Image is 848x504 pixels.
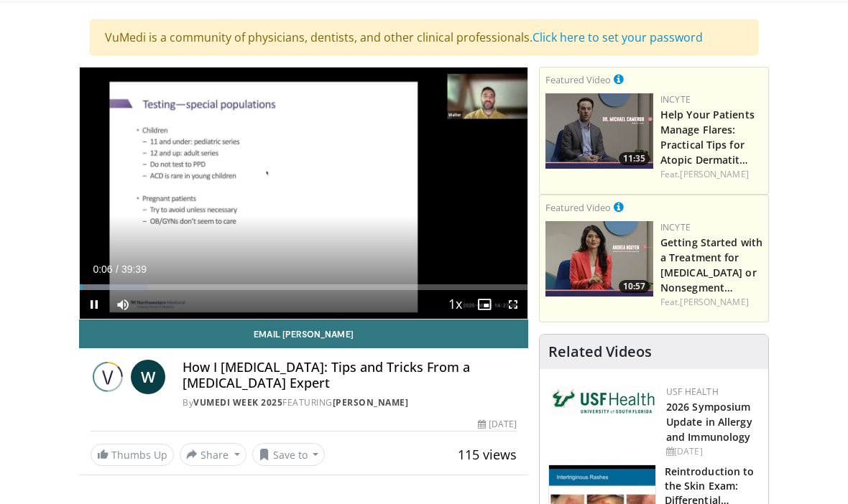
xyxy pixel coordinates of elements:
[80,284,527,290] div: Progress Bar
[619,152,650,165] span: 11:35
[533,29,703,45] a: Click here to set your password
[619,280,650,293] span: 10:57
[660,296,762,309] div: Feat.
[545,221,653,297] a: 10:57
[680,168,748,180] a: [PERSON_NAME]
[333,396,409,409] a: [PERSON_NAME]
[131,360,165,394] a: W
[79,319,528,348] a: Email [PERSON_NAME]
[93,263,112,275] span: 0:06
[545,93,653,169] a: 11:35
[80,290,109,319] button: Pause
[660,221,691,233] a: Incyte
[548,343,652,360] h4: Related Videos
[545,201,611,214] small: Featured Video
[458,446,517,463] span: 115 views
[183,360,517,391] h4: How I [MEDICAL_DATA]: Tips and Tricks From a [MEDICAL_DATA] Expert
[551,386,659,417] img: 6ba8804a-8538-4002-95e7-a8f8012d4a11.png.150x105_q85_autocrop_double_scale_upscale_version-0.2.jpg
[91,360,125,394] img: Vumedi Week 2025
[121,263,147,275] span: 39:39
[660,235,762,294] a: Getting Started with a Treatment for [MEDICAL_DATA] or Nonsegment…
[666,445,757,458] div: [DATE]
[80,67,527,319] video-js: Video Player
[91,444,174,466] a: Thumbs Up
[545,221,653,297] img: e02a99de-beb8-4d69-a8cb-018b1ffb8f0c.png.150x105_q85_crop-smart_upscale.jpg
[109,290,137,319] button: Mute
[660,108,755,167] a: Help Your Patients Manage Flares: Practical Tips for Atopic Dermatit…
[666,386,719,398] a: USF Health
[252,443,326,466] button: Save to
[470,290,499,319] button: Enable picture-in-picture mode
[183,396,517,409] div: By FEATURING
[666,400,752,444] a: 2026 Symposium Update in Allergy and Immunology
[660,168,762,181] div: Feat.
[180,443,246,466] button: Share
[193,396,282,409] a: Vumedi Week 2025
[545,73,611,86] small: Featured Video
[545,93,653,169] img: 601112bd-de26-4187-b266-f7c9c3587f14.png.150x105_q85_crop-smart_upscale.jpg
[499,290,527,319] button: Fullscreen
[680,296,748,308] a: [PERSON_NAME]
[478,418,517,431] div: [DATE]
[660,93,691,106] a: Incyte
[90,19,758,55] div: VuMedi is a community of physicians, dentists, and other clinical professionals.
[441,290,470,319] button: Playback Rate
[116,263,119,275] span: /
